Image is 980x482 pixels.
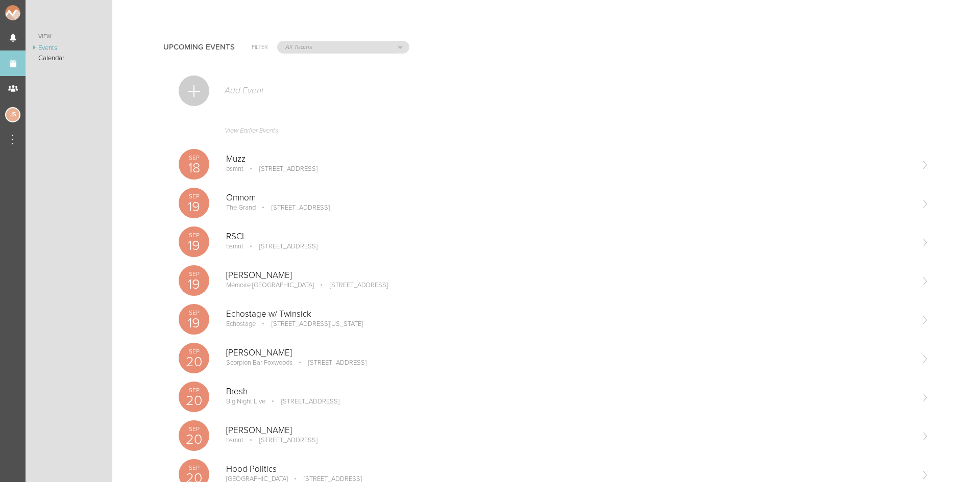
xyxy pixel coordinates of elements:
a: View [26,31,112,43]
h4: Upcoming Events [163,43,235,52]
p: Sep [179,310,209,316]
p: 19 [179,316,209,330]
a: Calendar [26,53,112,63]
p: Echostage [226,320,256,328]
p: Bresh [226,387,913,397]
p: Omnom [226,193,913,203]
p: Scorpion Bar Foxwoods [226,359,292,367]
a: Events [26,43,112,53]
p: [STREET_ADDRESS] [267,397,339,405]
p: Sep [179,387,209,393]
h6: Filter [252,43,268,52]
div: Jessica Smith [5,107,20,122]
p: [STREET_ADDRESS] [245,165,317,173]
p: Mémoire [GEOGRAPHIC_DATA] [226,281,314,289]
a: View Earlier Events [179,121,929,145]
p: [STREET_ADDRESS] [245,436,317,444]
p: [STREET_ADDRESS][US_STATE] [257,320,363,328]
p: Sep [179,426,209,432]
p: 20 [179,433,209,446]
p: Sep [179,155,209,161]
p: Sep [179,193,209,199]
p: [PERSON_NAME] [226,425,913,436]
p: bsmnt [226,242,243,250]
p: Muzz [226,154,913,164]
p: Big Night Live [226,397,265,405]
p: 19 [179,200,209,214]
p: 18 [179,161,209,175]
p: 20 [179,355,209,369]
p: [STREET_ADDRESS] [257,204,330,212]
p: The Grand [226,204,256,212]
p: [STREET_ADDRESS] [245,242,317,250]
p: Sep [179,232,209,238]
p: RSCL [226,232,913,242]
p: Sep [179,348,209,354]
p: bsmnt [226,165,243,173]
img: NOMAD [5,5,63,20]
p: Sep [179,271,209,277]
p: 20 [179,394,209,408]
p: Hood Politics [226,464,913,474]
p: [PERSON_NAME] [226,348,913,358]
p: 19 [179,277,209,291]
p: Echostage w/ Twinsick [226,309,913,319]
p: Sep [179,465,209,471]
p: 19 [179,239,209,252]
p: bsmnt [226,436,243,444]
p: [STREET_ADDRESS] [315,281,388,289]
p: Add Event [224,86,264,96]
p: [PERSON_NAME] [226,270,913,281]
p: [STREET_ADDRESS] [294,359,366,367]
